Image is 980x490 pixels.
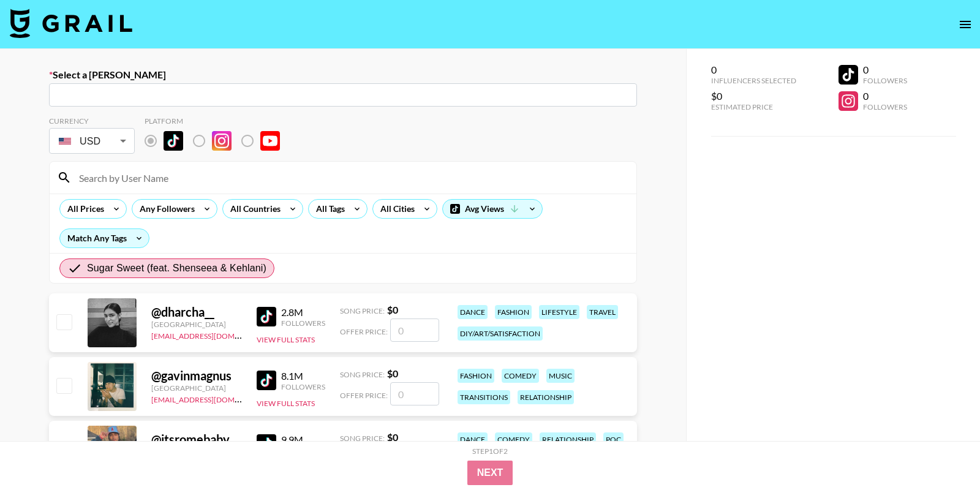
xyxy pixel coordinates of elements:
[340,327,388,336] span: Offer Price:
[340,306,385,315] span: Song Price:
[539,305,579,319] div: lifestyle
[145,128,290,154] div: List locked to TikTok.
[587,305,618,319] div: travel
[387,304,398,315] strong: $ 0
[10,9,132,38] img: Grail Talent
[711,76,796,85] div: Influencers Selected
[340,434,385,443] span: Song Price:
[458,305,488,319] div: dance
[132,200,197,218] div: Any Followers
[953,12,978,37] button: open drawer
[164,131,183,151] img: TikTok
[373,200,417,218] div: All Cities
[151,329,274,341] a: [EMAIL_ADDRESS][DOMAIN_NAME]
[863,90,907,102] div: 0
[458,326,543,341] div: diy/art/satisfaction
[472,447,508,456] div: Step 1 of 2
[495,305,532,319] div: fashion
[49,69,637,81] label: Select a [PERSON_NAME]
[49,116,135,126] div: Currency
[257,434,276,454] img: TikTok
[387,431,398,443] strong: $ 0
[711,102,796,111] div: Estimated Price
[458,390,510,404] div: transitions
[151,320,242,329] div: [GEOGRAPHIC_DATA]
[257,399,315,408] button: View Full Stats
[390,382,439,405] input: 0
[458,369,494,383] div: fashion
[467,461,513,485] button: Next
[223,200,283,218] div: All Countries
[281,382,325,391] div: Followers
[863,102,907,111] div: Followers
[546,369,575,383] div: music
[51,130,132,152] div: USD
[540,432,596,447] div: relationship
[87,261,266,276] span: Sugar Sweet (feat. Shenseea & Kehlani)
[443,200,542,218] div: Avg Views
[145,116,290,126] div: Platform
[340,391,388,400] span: Offer Price:
[151,368,242,383] div: @ gavinmagnus
[458,432,488,447] div: dance
[387,367,398,379] strong: $ 0
[603,432,624,447] div: poc
[257,335,315,344] button: View Full Stats
[281,370,325,382] div: 8.1M
[309,200,347,218] div: All Tags
[340,370,385,379] span: Song Price:
[151,304,242,320] div: @ dharcha__
[212,131,232,151] img: Instagram
[257,307,276,326] img: TikTok
[72,168,629,187] input: Search by User Name
[711,64,796,76] div: 0
[151,393,274,404] a: [EMAIL_ADDRESS][DOMAIN_NAME]
[495,432,532,447] div: comedy
[518,390,574,404] div: relationship
[281,434,325,446] div: 9.9M
[60,229,149,247] div: Match Any Tags
[60,200,107,218] div: All Prices
[390,318,439,342] input: 0
[151,383,242,393] div: [GEOGRAPHIC_DATA]
[260,131,280,151] img: YouTube
[863,64,907,76] div: 0
[502,369,539,383] div: comedy
[281,318,325,328] div: Followers
[151,432,242,447] div: @ itsromebaby
[711,90,796,102] div: $0
[863,76,907,85] div: Followers
[281,306,325,318] div: 2.8M
[257,371,276,390] img: TikTok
